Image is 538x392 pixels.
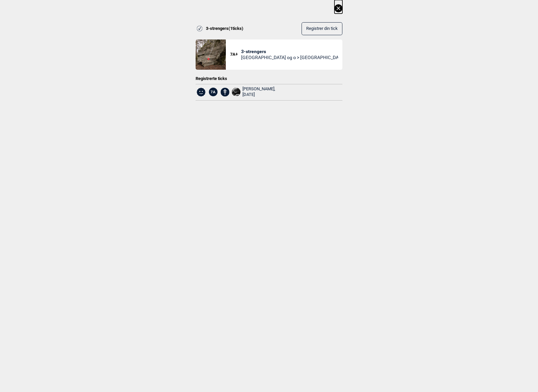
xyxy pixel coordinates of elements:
div: [PERSON_NAME], [242,86,275,98]
span: [GEOGRAPHIC_DATA] og o > [GEOGRAPHIC_DATA] [241,54,338,60]
div: Registrerte ticks [196,76,342,82]
span: 3-strengers [241,48,338,54]
span: 3-strengers ( 1 ticks) [206,26,243,32]
span: Registrer din tick [306,26,338,31]
span: 7A [209,88,218,96]
img: 2 DEF7 AA6 F2 F8 472 D 9978 ACA8 D73 E914 E [232,88,240,96]
a: 2 DEF7 AA6 F2 F8 472 D 9978 ACA8 D73 E914 E[PERSON_NAME], [DATE] [232,86,276,98]
img: 3 strengers 210402 [196,39,226,70]
button: Registrer din tick [302,22,342,35]
div: [DATE] [242,92,275,98]
span: 7A+ [230,52,241,57]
